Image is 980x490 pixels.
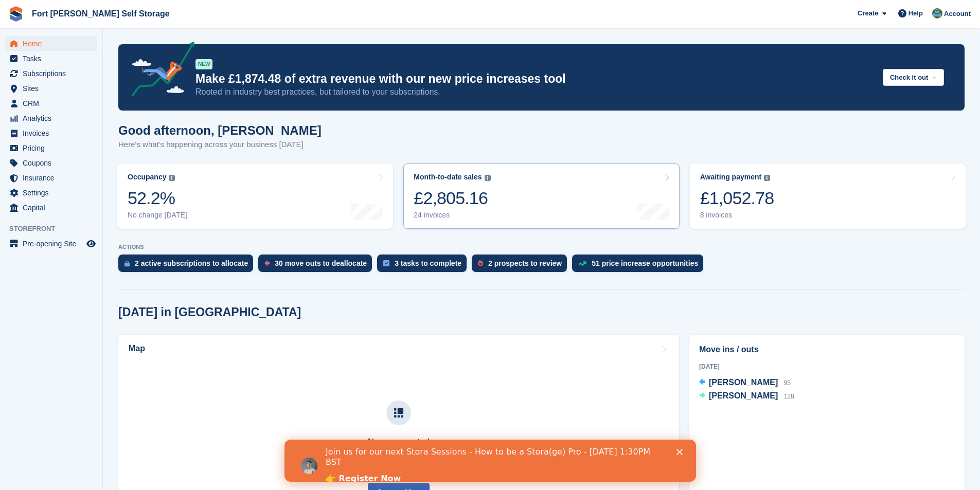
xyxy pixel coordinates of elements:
[690,164,966,229] a: Awaiting payment £1,052.78 8 invoices
[128,211,187,220] div: No change [DATE]
[23,81,84,96] span: Sites
[488,259,562,267] div: 2 prospects to review
[23,126,84,140] span: Invoices
[395,259,461,267] div: 3 tasks to complete
[700,173,762,182] div: Awaiting payment
[709,391,778,400] span: [PERSON_NAME]
[478,260,483,266] img: prospect-51fa495bee0391a8d652442698ab0144808aea92771e9ea1ae160a38d050c398.svg
[932,8,942,19] img: Alex
[118,244,965,250] p: ACTIONS
[8,6,24,22] img: stora-icon-8386f47178a22dfd0bd8f6a31ec36ba5ce8667c1dd55bd0f319d3a0aa187defe.svg
[5,186,97,200] a: menu
[700,188,774,209] div: £1,052.78
[23,186,84,200] span: Settings
[699,343,955,356] h2: Move ins / outs
[258,255,377,277] a: 30 move outs to deallocate
[118,305,301,319] h2: [DATE] in [GEOGRAPHIC_DATA]
[699,390,794,403] a: [PERSON_NAME] 128
[118,255,258,277] a: 2 active subscriptions to allocate
[128,188,187,209] div: 52.2%
[5,51,97,66] a: menu
[472,255,572,277] a: 2 prospects to review
[41,34,116,45] a: 👉 Register Now
[117,164,393,229] a: Occupancy 52.2% No change [DATE]
[5,171,97,185] a: menu
[700,211,774,220] div: 8 invoices
[23,237,84,251] span: Pre-opening Site
[414,173,482,182] div: Month-to-date sales
[784,393,794,400] span: 128
[129,344,145,353] h2: Map
[414,211,490,220] div: 24 invoices
[5,126,97,140] a: menu
[5,37,97,51] a: menu
[883,69,944,86] button: Check it out →
[784,379,791,387] span: 95
[23,141,84,155] span: Pricing
[5,201,97,215] a: menu
[28,5,174,22] a: Fort [PERSON_NAME] Self Storage
[284,440,696,482] iframe: Intercom live chat banner
[23,96,84,111] span: CRM
[85,238,97,250] a: Preview store
[128,173,166,182] div: Occupancy
[5,237,97,251] a: menu
[5,156,97,170] a: menu
[572,255,708,277] a: 51 price increase opportunities
[124,260,130,267] img: active_subscription_to_allocate_icon-d502201f5373d7db506a760aba3b589e785aa758c864c3986d89f69b8ff3...
[123,42,195,100] img: price-adjustments-announcement-icon-8257ccfd72463d97f412b2fc003d46551f7dbcb40ab6d574587a9cd5c0d94...
[858,8,878,19] span: Create
[23,37,84,51] span: Home
[394,408,403,418] img: map-icn-33ee37083ee616e46c38cad1a60f524a97daa1e2b2c8c0bc3eb3415660979fc1.svg
[23,156,84,170] span: Coupons
[414,188,490,209] div: £2,805.16
[195,71,875,86] p: Make £1,874.48 of extra revenue with our new price increases tool
[23,111,84,125] span: Analytics
[264,260,270,266] img: move_outs_to_deallocate_icon-f764333ba52eb49d3ac5e1228854f67142a1ed5810a6f6cc68b1a99e826820c5.svg
[23,201,84,215] span: Capital
[135,259,248,267] div: 2 active subscriptions to allocate
[169,175,175,181] img: icon-info-grey-7440780725fd019a000dd9b08b2336e03edf1995a4989e88bcd33f0948082b44.svg
[5,96,97,111] a: menu
[118,139,322,151] p: Here's what's happening across your business [DATE]
[275,259,367,267] div: 30 move outs to deallocate
[195,59,212,69] div: NEW
[403,164,679,229] a: Month-to-date sales £2,805.16 24 invoices
[392,9,402,15] div: Close
[118,123,322,137] h1: Good afternoon, [PERSON_NAME]
[383,260,389,266] img: task-75834270c22a3079a89374b754ae025e5fb1db73e45f91037f5363f120a921f8.svg
[5,141,97,155] a: menu
[699,376,791,390] a: [PERSON_NAME] 95
[377,255,472,277] a: 3 tasks to complete
[9,224,102,234] span: Storefront
[5,111,97,125] a: menu
[23,171,84,185] span: Insurance
[340,438,457,447] h3: No map created
[23,51,84,66] span: Tasks
[485,175,491,181] img: icon-info-grey-7440780725fd019a000dd9b08b2336e03edf1995a4989e88bcd33f0948082b44.svg
[23,66,84,81] span: Subscriptions
[195,86,875,98] p: Rooted in industry best practices, but tailored to your subscriptions.
[908,8,923,19] span: Help
[764,175,770,181] img: icon-info-grey-7440780725fd019a000dd9b08b2336e03edf1995a4989e88bcd33f0948082b44.svg
[699,362,955,371] div: [DATE]
[5,66,97,81] a: menu
[944,9,971,19] span: Account
[5,81,97,96] a: menu
[592,259,698,267] div: 51 price increase opportunities
[709,378,778,387] span: [PERSON_NAME]
[578,261,586,266] img: price_increase_opportunities-93ffe204e8149a01c8c9dc8f82e8f89637d9d84a8eef4429ea346261dce0b2c0.svg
